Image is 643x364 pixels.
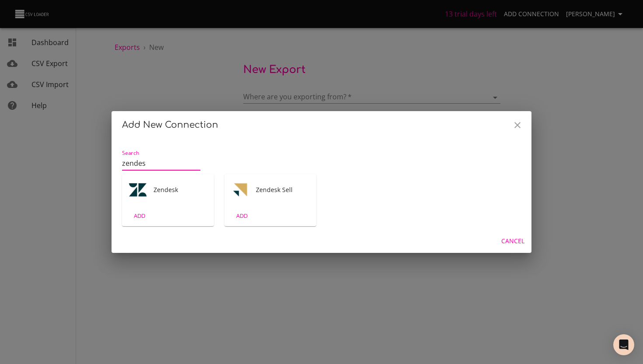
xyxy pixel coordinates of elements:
[507,115,528,136] button: Close
[501,236,524,247] span: Cancel
[128,211,151,221] span: ADD
[122,118,521,132] h2: Add New Connection
[231,181,249,199] img: Zendesk Sell
[228,209,256,223] button: ADD
[154,185,207,194] span: Zendesk
[613,334,634,355] div: Open Intercom Messenger
[498,233,528,249] button: Cancel
[122,150,139,156] label: Search
[129,181,147,199] div: Tool
[126,209,154,223] button: ADD
[231,181,249,199] div: Tool
[230,211,254,221] span: ADD
[256,185,309,194] span: Zendesk Sell
[129,181,147,199] img: Zendesk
